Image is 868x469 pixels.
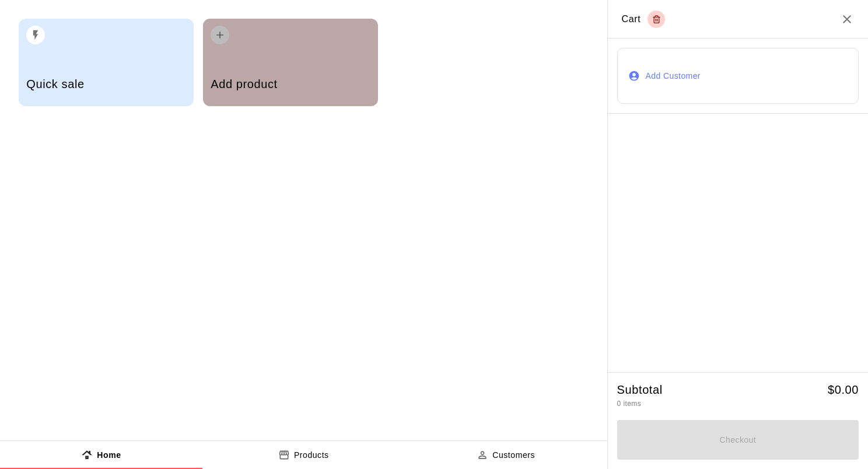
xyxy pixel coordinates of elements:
h5: $ 0.00 [828,382,859,398]
button: Close [840,12,854,26]
p: Customers [492,449,535,461]
p: Products [294,449,329,461]
button: Quick sale [19,19,194,106]
button: Empty cart [647,10,665,28]
h5: Quick sale [26,76,185,92]
div: Cart [622,10,666,28]
h5: Subtotal [617,382,663,398]
h5: Add product [211,76,370,92]
button: Add Customer [617,48,859,104]
span: 0 items [617,400,641,408]
button: Add product [203,19,378,106]
p: Home [97,449,121,461]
